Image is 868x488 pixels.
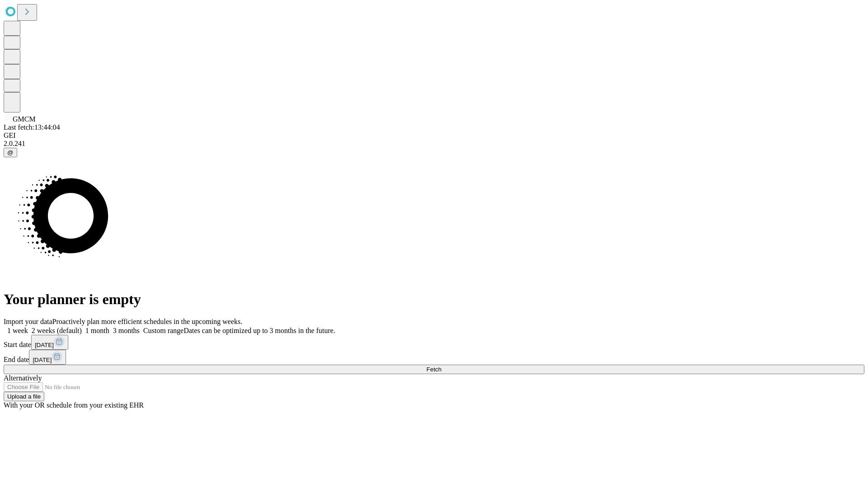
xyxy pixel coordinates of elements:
[4,131,864,140] div: GEI
[13,115,36,123] span: GMCM
[4,392,44,401] button: Upload a file
[32,327,82,334] span: 2 weeks (default)
[4,335,864,350] div: Start date
[33,357,52,363] span: [DATE]
[7,149,14,156] span: @
[143,327,184,334] span: Custom range
[85,327,109,334] span: 1 month
[4,123,60,131] span: Last fetch: 13:44:04
[4,148,17,157] button: @
[113,327,140,334] span: 3 months
[35,342,54,348] span: [DATE]
[4,350,864,365] div: End date
[426,366,441,373] span: Fetch
[52,318,242,325] span: Proactively plan more efficient schedules in the upcoming weeks.
[4,365,864,374] button: Fetch
[4,140,864,148] div: 2.0.241
[4,318,52,325] span: Import your data
[4,374,42,382] span: Alternatively
[29,350,66,365] button: [DATE]
[184,327,335,334] span: Dates can be optimized up to 3 months in the future.
[31,335,68,350] button: [DATE]
[4,291,864,308] h1: Your planner is empty
[4,401,144,409] span: With your OR schedule from your existing EHR
[7,327,28,334] span: 1 week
